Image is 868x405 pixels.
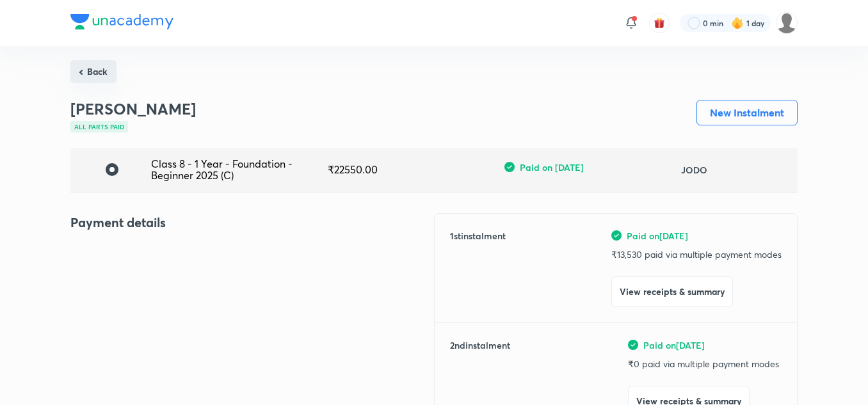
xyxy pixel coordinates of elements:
div: Class 8 - 1 Year - Foundation - Beginner 2025 (C) [151,158,328,182]
span: Paid on [DATE] [627,229,688,242]
img: green-tick [628,340,638,350]
span: Paid on [DATE] [643,338,705,352]
img: green-tick [611,230,622,241]
img: Rahul Kumar [776,12,798,34]
h6: JODO [681,163,707,177]
button: View receipts & summary [611,276,733,307]
h3: [PERSON_NAME] [70,100,196,118]
button: Back [70,60,117,83]
button: New Instalment [696,100,798,125]
span: Paid on [DATE] [520,161,584,174]
div: ₹ 22550.00 [328,164,504,175]
img: Company Logo [70,14,173,29]
p: ₹ 13,530 paid via multiple payment modes [611,248,782,261]
img: avatar [654,17,665,29]
button: avatar [649,13,670,33]
img: streak [731,17,744,29]
img: green-tick [504,162,515,172]
h6: 1 st instalment [450,229,506,307]
h4: Payment details [70,213,434,232]
a: Company Logo [70,14,173,33]
div: All parts paid [70,121,128,132]
p: ₹ 0 paid via multiple payment modes [628,357,782,370]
